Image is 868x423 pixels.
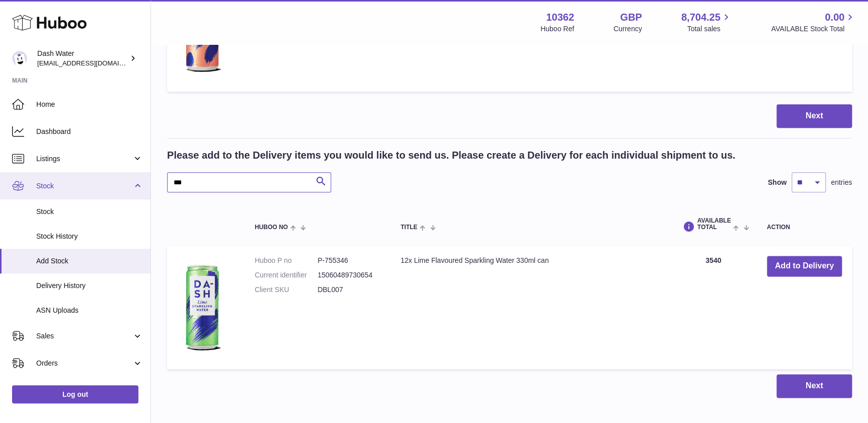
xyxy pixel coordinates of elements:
[12,385,138,403] a: Log out
[37,49,128,68] div: Dash Water
[318,256,380,265] dd: P-755346
[36,100,143,109] span: Home
[390,246,670,369] td: 12x Lime Flavoured Sparkling Water 330ml can
[12,51,27,66] img: orders@dash-water.com
[36,207,143,217] span: Stock
[36,181,132,191] span: Stock
[401,224,417,231] span: Title
[255,224,288,231] span: Huboo no
[670,246,756,369] td: 3540
[771,24,856,34] span: AVAILABLE Stock Total
[318,285,380,295] dd: DBL007
[771,11,856,34] a: 0.00 AVAILABLE Stock Total
[613,24,642,34] div: Currency
[37,59,148,67] span: [EMAIL_ADDRESS][DOMAIN_NAME]
[540,24,574,34] div: Huboo Ref
[255,285,318,295] dt: Client SKU
[776,104,852,128] button: Next
[177,256,227,357] img: 12x Lime Flavoured Sparkling Water 330ml can
[36,256,143,266] span: Add Stock
[255,270,318,280] dt: Current identifier
[697,218,731,231] span: AVAILABLE Total
[681,11,721,24] span: 8,704.25
[36,281,143,291] span: Delivery History
[36,232,143,241] span: Stock History
[776,374,852,398] button: Next
[767,256,842,276] button: Add to Delivery
[318,270,380,280] dd: 15060489730654
[36,331,132,341] span: Sales
[620,11,642,24] strong: GBP
[36,127,143,136] span: Dashboard
[825,11,844,24] span: 0.00
[681,11,732,34] a: 8,704.25 Total sales
[36,306,143,315] span: ASN Uploads
[768,178,786,187] label: Show
[167,149,735,162] h2: Please add to the Delivery items you would like to send us. Please create a Delivery for each ind...
[687,24,732,34] span: Total sales
[36,359,132,368] span: Orders
[767,224,842,231] div: Action
[831,178,852,187] span: entries
[36,154,132,164] span: Listings
[255,256,318,265] dt: Huboo P no
[546,11,574,24] strong: 10362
